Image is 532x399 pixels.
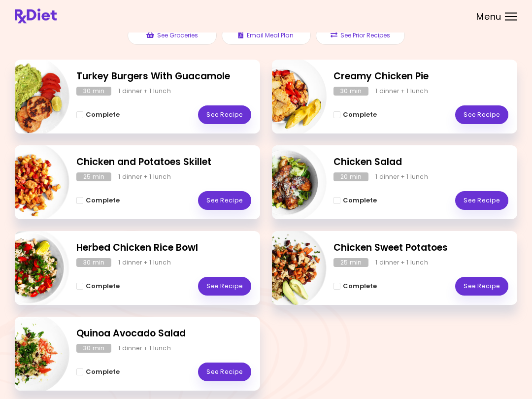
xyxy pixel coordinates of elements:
[343,197,377,205] span: Complete
[375,259,428,267] div: 1 dinner + 1 lunch
[455,106,508,125] a: See Recipe - Creamy Chicken Pie
[343,283,377,291] span: Complete
[455,277,508,296] a: See Recipe - Chicken Sweet Potatoes
[76,195,120,207] button: Complete - Chicken and Potatoes Skillet
[333,70,508,84] h2: Creamy Chicken Pie
[118,173,171,182] div: 1 dinner + 1 lunch
[333,241,508,256] h2: Chicken Sweet Potatoes
[118,344,171,353] div: 1 dinner + 1 lunch
[316,27,405,45] button: See Prior Recipes
[118,259,171,267] div: 1 dinner + 1 lunch
[333,156,508,170] h2: Chicken Salad
[76,259,111,267] div: 30 min
[333,259,368,267] div: 25 min
[333,173,368,182] div: 20 min
[76,281,120,293] button: Complete - Herbed Chicken Rice Bowl
[76,173,111,182] div: 25 min
[76,366,120,378] button: Complete - Quinoa Avocado Salad
[333,109,377,121] button: Complete - Creamy Chicken Pie
[128,27,217,45] button: See Groceries
[245,228,327,309] img: Info - Chicken Sweet Potatoes
[118,87,171,96] div: 1 dinner + 1 lunch
[76,241,251,256] h2: Herbed Chicken Rice Bowl
[76,344,111,353] div: 30 min
[76,70,251,84] h2: Turkey Burgers With Guacamole
[333,87,368,96] div: 30 min
[455,192,508,210] a: See Recipe - Chicken Salad
[76,87,111,96] div: 30 min
[86,197,120,205] span: Complete
[15,9,57,24] img: RxDiet
[222,27,311,45] button: Email Meal Plan
[476,12,501,21] span: Menu
[375,173,428,182] div: 1 dinner + 1 lunch
[86,368,120,376] span: Complete
[333,195,377,207] button: Complete - Chicken Salad
[76,156,251,170] h2: Chicken and Potatoes Skillet
[198,363,251,382] a: See Recipe - Quinoa Avocado Salad
[198,192,251,210] a: See Recipe - Chicken and Potatoes Skillet
[86,111,120,119] span: Complete
[375,87,428,96] div: 1 dinner + 1 lunch
[76,327,251,341] h2: Quinoa Avocado Salad
[76,109,120,121] button: Complete - Turkey Burgers With Guacamole
[333,281,377,293] button: Complete - Chicken Sweet Potatoes
[245,142,327,224] img: Info - Chicken Salad
[198,277,251,296] a: See Recipe - Herbed Chicken Rice Bowl
[198,106,251,125] a: See Recipe - Turkey Burgers With Guacamole
[86,283,120,291] span: Complete
[245,56,327,138] img: Info - Creamy Chicken Pie
[343,111,377,119] span: Complete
